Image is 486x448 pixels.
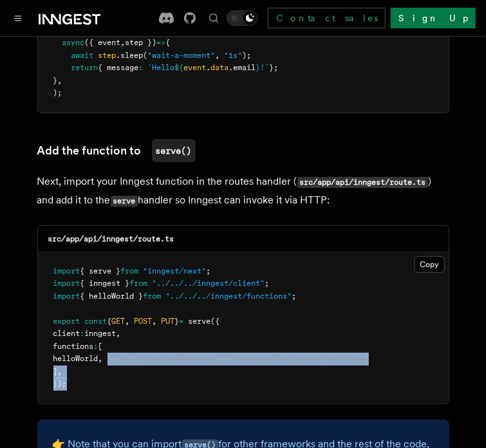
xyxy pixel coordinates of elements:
[207,266,211,275] span: ;
[117,329,121,338] span: ,
[152,139,196,162] code: serve()
[53,88,62,97] span: );
[98,342,103,351] span: [
[175,63,184,72] span: ${
[206,10,221,26] button: Find something...
[112,317,126,326] span: GET
[135,317,153,326] span: POST
[391,8,476,28] a: Sign Up
[98,63,139,72] span: { message
[229,63,256,72] span: .email
[153,279,265,288] span: "../../../inngest/client"
[107,354,364,363] span: // <-- This is where you'll always add all your functions
[53,329,80,338] span: client
[243,51,252,60] span: );
[211,317,220,326] span: ({
[85,38,121,47] span: ({ event
[227,10,257,26] button: Toggle dark mode
[53,292,80,301] span: import
[121,266,139,275] span: from
[53,76,58,85] span: }
[80,292,144,301] span: { helloWorld }
[94,342,98,351] span: :
[80,279,130,288] span: { inngest }
[53,317,80,326] span: export
[53,367,58,376] span: ]
[211,63,229,72] span: data
[98,354,103,363] span: ,
[139,63,144,72] span: :
[80,329,85,338] span: :
[225,51,243,60] span: "1s"
[53,379,67,388] span: });
[71,63,98,72] span: return
[85,329,117,338] span: inngest
[175,317,180,326] span: }
[144,51,148,60] span: (
[98,51,117,60] span: step
[297,177,428,188] code: src/app/api/inngest/route.ts
[53,266,80,275] span: import
[85,317,107,326] span: const
[292,292,297,301] span: ;
[107,317,112,326] span: {
[148,51,216,60] span: "wait-a-moment"
[268,8,386,28] a: Contact sales
[58,76,62,85] span: ,
[270,63,279,72] span: };
[415,256,445,273] button: Copy
[117,51,144,60] span: .sleep
[256,63,261,72] span: }
[37,139,196,162] a: Add the function toserve()
[265,279,270,288] span: ;
[166,292,292,301] span: "../../../inngest/functions"
[216,51,220,60] span: ,
[126,38,157,47] span: step })
[37,173,449,210] p: Next, import your Inngest function in the routes handler ( ) and add it to the handler so Inngest...
[162,317,175,326] span: PUT
[261,63,270,72] span: !`
[62,38,85,47] span: async
[180,317,184,326] span: =
[207,63,211,72] span: .
[189,317,211,326] span: serve
[53,354,98,363] span: helloWorld
[153,317,157,326] span: ,
[111,196,138,207] code: serve
[53,279,80,288] span: import
[58,367,62,376] span: ,
[53,342,94,351] span: functions
[48,234,174,243] code: src/app/api/inngest/route.ts
[166,38,171,47] span: {
[121,38,126,47] span: ,
[80,266,121,275] span: { serve }
[184,63,207,72] span: event
[126,317,130,326] span: ,
[71,51,94,60] span: await
[144,266,207,275] span: "inngest/next"
[10,10,26,26] button: Toggle navigation
[144,292,162,301] span: from
[148,63,175,72] span: `Hello
[130,279,148,288] span: from
[157,38,166,47] span: =>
